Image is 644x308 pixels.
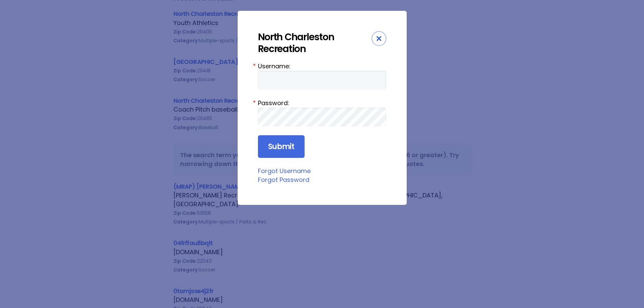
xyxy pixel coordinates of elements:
[258,167,311,175] a: Forgot Username
[258,98,386,108] label: Password:
[258,175,309,184] a: Forgot Password
[258,135,305,158] input: Submit
[258,62,386,71] label: Username:
[258,31,372,55] div: North Charleston Recreation
[372,31,386,46] div: Close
